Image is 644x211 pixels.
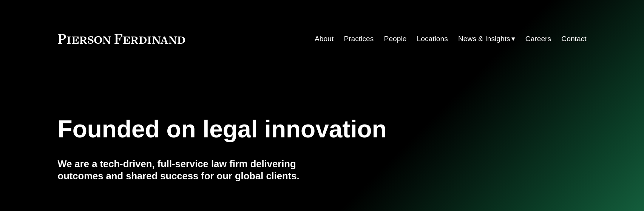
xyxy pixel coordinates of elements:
[417,32,448,46] a: Locations
[525,32,551,46] a: Careers
[344,32,374,46] a: Practices
[561,32,586,46] a: Contact
[58,116,499,143] h1: Founded on legal innovation
[458,32,510,46] span: News & Insights
[58,158,322,182] h4: We are a tech-driven, full-service law firm delivering outcomes and shared success for our global...
[384,32,407,46] a: People
[315,32,334,46] a: About
[458,32,515,46] a: folder dropdown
